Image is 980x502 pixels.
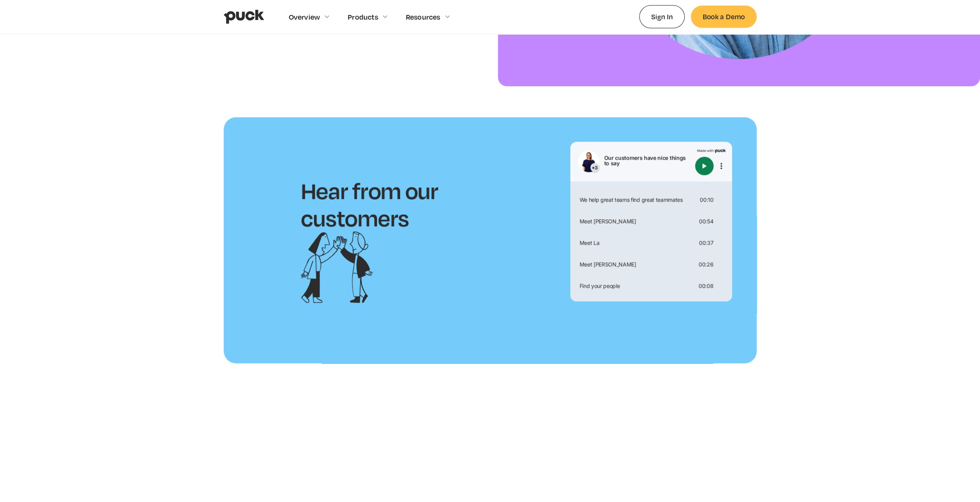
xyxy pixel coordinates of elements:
[576,219,696,224] div: Meet [PERSON_NAME]
[700,197,713,203] div: 00:10
[406,13,441,21] div: Resources
[576,284,696,289] div: Find your people
[573,191,729,209] div: We help great teams find great teammates00:10More options
[576,197,697,203] div: We help great teams find great teammates
[573,234,729,252] div: Meet La00:37More options
[699,284,713,289] div: 00:08
[691,6,756,28] a: Book a Demo
[699,240,713,246] div: 00:37
[590,163,600,172] div: +3
[289,13,320,21] div: Overview
[578,151,600,172] img: Sarah Ruth Boyer headshot
[573,212,729,231] div: Meet [PERSON_NAME]00:54More options
[699,262,713,267] div: 00:26
[604,155,692,166] div: Our customers have nice things to say
[348,13,378,21] div: Products
[639,5,685,28] a: Sign In
[301,177,518,231] h2: Hear from our customers
[576,240,696,246] div: Meet La
[573,255,729,274] div: Meet [PERSON_NAME]00:26More options
[697,148,726,153] img: Made with Puck
[573,277,729,295] div: Find your people00:08More options
[695,157,714,175] button: Play
[576,262,696,267] div: Meet [PERSON_NAME]
[717,162,726,171] button: More options
[699,219,713,224] div: 00:54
